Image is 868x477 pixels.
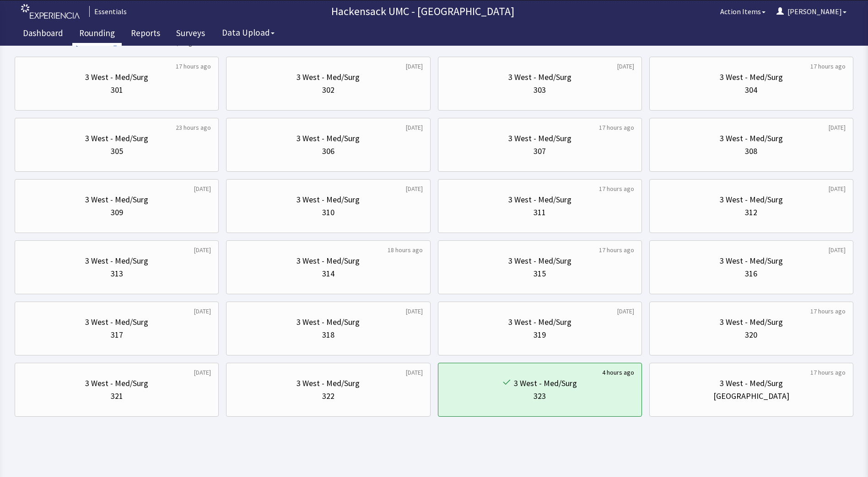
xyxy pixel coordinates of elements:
div: 3 West - Med/Surg [297,132,360,145]
img: experiencia_logo.png [21,4,80,19]
div: [DATE] [194,184,211,193]
div: 3 West - Med/Surg [720,132,783,145]
div: 3 West - Med/Surg [720,377,783,390]
div: 4 hours ago [602,368,634,377]
div: 3 West - Med/Surg [85,377,148,390]
button: Data Upload [216,24,280,41]
div: 322 [322,390,334,403]
a: Dashboard [16,23,70,46]
p: Hackensack UMC - [GEOGRAPHIC_DATA] [130,4,715,19]
div: [DATE] [194,368,211,377]
div: 3 West - Med/Surg [508,254,571,267]
div: 18 hours ago [388,245,423,254]
div: 304 [745,84,757,96]
div: 3 West - Med/Surg [85,71,148,84]
div: 301 [111,84,123,96]
div: [DATE] [617,62,634,71]
div: [DATE] [406,123,423,132]
div: 3 West - Med/Surg [514,377,577,390]
div: 3 West - Med/Surg [85,132,148,145]
div: 311 [534,206,546,219]
div: 3 West - Med/Surg [508,193,571,206]
div: 313 [111,267,123,280]
div: 3 West - Med/Surg [297,71,360,84]
div: 3 West - Med/Surg [508,132,571,145]
div: [DATE] [406,184,423,193]
div: 17 hours ago [810,368,846,377]
div: 17 hours ago [810,307,846,316]
div: 318 [322,329,334,341]
div: 3 West - Med/Surg [720,254,783,267]
div: [DATE] [406,368,423,377]
div: 316 [745,267,757,280]
div: 3 West - Med/Surg [297,377,360,390]
div: [DATE] [829,123,846,132]
div: 17 hours ago [599,245,634,254]
div: 3 West - Med/Surg [85,316,148,329]
div: [DATE] [617,307,634,316]
div: 3 West - Med/Surg [85,193,148,206]
div: 17 hours ago [176,62,211,71]
div: [DATE] [194,245,211,254]
button: [PERSON_NAME] [771,2,852,21]
a: Reports [124,23,167,46]
div: [DATE] [829,245,846,254]
div: 309 [111,206,123,219]
div: 3 West - Med/Surg [720,71,783,84]
div: 312 [745,206,757,219]
div: 305 [111,145,123,158]
div: 323 [534,390,546,403]
div: 17 hours ago [599,184,634,193]
button: Action Items [715,2,771,21]
div: 314 [322,267,334,280]
div: 3 West - Med/Surg [720,193,783,206]
div: 302 [322,84,334,96]
a: Surveys [169,23,212,46]
div: 321 [111,390,123,403]
div: 303 [534,84,546,96]
div: 3 West - Med/Surg [297,193,360,206]
div: 3 West - Med/Surg [508,316,571,329]
div: [DATE] [194,307,211,316]
div: 3 West - Med/Surg [720,316,783,329]
div: 17 hours ago [599,123,634,132]
a: Rounding [72,23,122,46]
div: 308 [745,145,757,158]
div: 3 West - Med/Surg [85,254,148,267]
div: 315 [534,267,546,280]
div: 306 [322,145,334,158]
div: 319 [534,329,546,341]
div: 307 [534,145,546,158]
div: 320 [745,329,757,341]
div: [DATE] [829,184,846,193]
div: Essentials [89,6,127,17]
div: [GEOGRAPHIC_DATA] [713,390,789,403]
div: [DATE] [406,62,423,71]
div: 3 West - Med/Surg [297,254,360,267]
div: 23 hours ago [176,123,211,132]
div: 17 hours ago [810,62,846,71]
div: [DATE] [406,307,423,316]
div: 310 [322,206,334,219]
div: 3 West - Med/Surg [508,71,571,84]
div: 3 West - Med/Surg [297,316,360,329]
div: 317 [111,329,123,341]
